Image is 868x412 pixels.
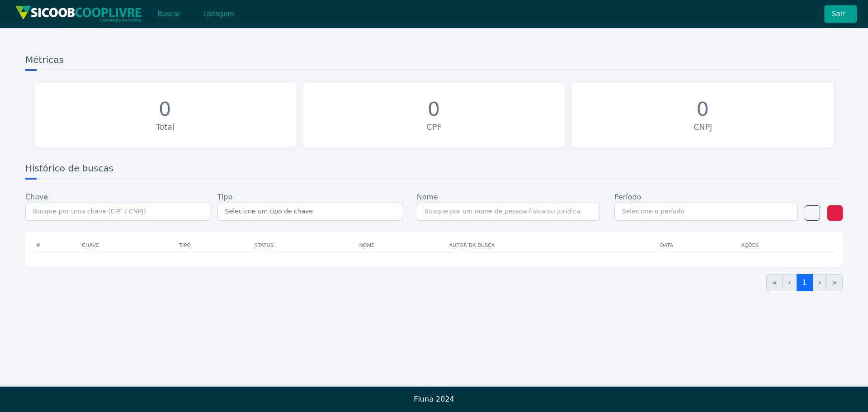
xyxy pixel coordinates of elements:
[251,239,356,252] th: Status
[15,5,142,22] img: img/sicoob_cooplivre.png
[217,192,233,203] label: Tipo
[175,239,250,252] th: Tipo
[417,192,438,203] label: Nome
[824,5,857,23] button: Sair
[25,53,843,70] h3: Métricas
[614,192,642,203] label: Período
[159,98,171,121] div: 0
[414,395,454,403] span: Fluna 2024
[696,98,709,121] div: 0
[25,162,843,179] h3: Histórico de buscas
[428,98,440,121] div: 0
[25,203,210,221] input: Busque por uma chave (CPF / CNPJ)
[656,239,737,252] th: Data
[737,239,835,252] th: Ações
[78,239,175,252] th: Chave
[614,203,797,221] input: Selecione o período
[797,274,813,291] a: 1
[308,121,561,133] div: CPF
[195,5,242,23] button: Listagem
[446,239,657,252] th: Autor da busca
[39,121,292,133] div: Total
[33,239,78,252] th: #
[417,203,600,221] input: Busque por um nome de pessoa física ou jurídica
[25,192,48,203] label: Chave
[355,239,445,252] th: Nome
[576,121,829,133] div: CNPJ
[150,5,188,23] button: Buscar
